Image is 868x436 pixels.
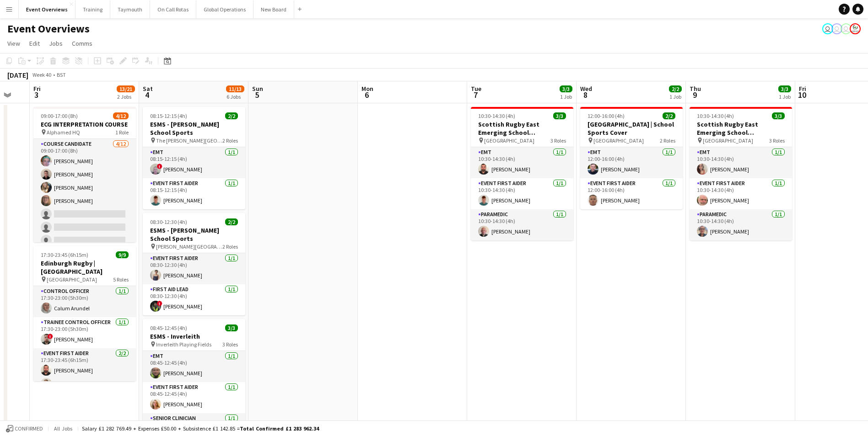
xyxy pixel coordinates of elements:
button: New Board [253,0,294,18]
div: BST [57,71,66,78]
div: Salary £1 282 769.49 + Expenses £50.00 + Subsistence £1 142.85 = [82,425,319,432]
div: [DATE] [7,70,28,80]
button: Confirmed [5,424,44,434]
span: Week 40 [30,71,53,78]
span: Total Confirmed £1 283 962.34 [240,425,319,432]
app-user-avatar: Operations Team [822,23,833,34]
button: Event Overviews [19,0,75,18]
span: Comms [72,39,92,48]
a: Edit [26,37,43,49]
h1: Event Overviews [7,22,90,36]
a: View [4,37,24,49]
app-user-avatar: Operations Team [841,23,852,34]
app-user-avatar: Operations Manager [850,23,861,34]
span: View [7,39,20,48]
button: On Call Rotas [150,0,196,18]
a: Comms [68,37,96,49]
span: All jobs [52,425,74,432]
span: Edit [29,39,40,48]
button: Training [75,0,110,18]
a: Jobs [45,37,66,49]
span: Jobs [49,39,63,48]
button: Taymouth [110,0,150,18]
button: Global Operations [196,0,253,18]
app-user-avatar: Operations Team [831,23,842,34]
span: Confirmed [15,425,43,432]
